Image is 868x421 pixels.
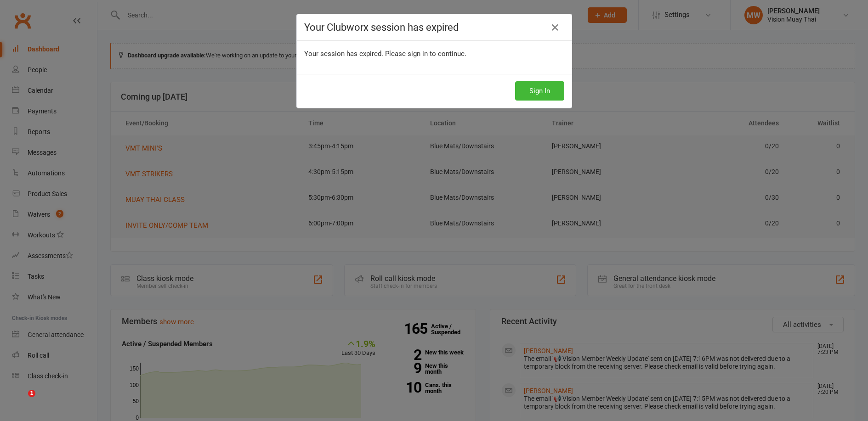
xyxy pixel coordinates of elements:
[28,390,35,397] span: 1
[548,20,562,35] a: Close
[304,22,564,33] h4: Your Clubworx session has expired
[515,81,564,101] button: Sign In
[9,390,31,412] iframe: Intercom live chat
[304,50,466,58] span: Your session has expired. Please sign in to continue.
